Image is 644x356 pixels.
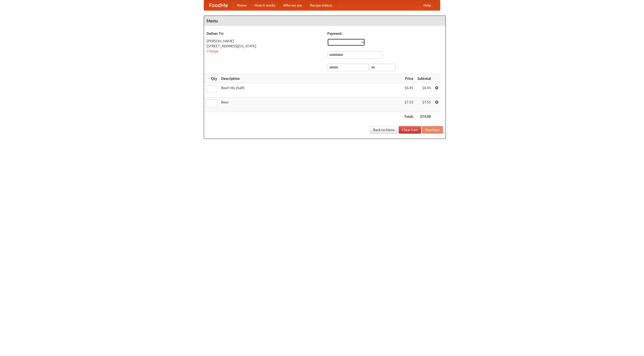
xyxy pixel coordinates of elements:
[207,38,322,44] div: [PERSON_NAME]
[306,0,336,10] a: Recipe videos
[204,16,446,26] h4: Menu
[402,83,415,98] td: $6.45
[207,49,219,53] a: Change
[402,74,415,83] th: Price
[399,126,421,134] a: Clear Cart
[402,112,415,121] th: Total:
[370,126,398,134] a: Back to Menu
[279,0,306,10] a: Who we are
[415,98,433,112] td: $7.55
[415,74,433,83] th: Subtotal
[204,74,219,83] th: Qty
[207,44,322,49] div: [STREET_ADDRESS][US_STATE]
[204,0,233,10] a: FoodMe
[402,98,415,112] td: $7.55
[219,74,402,83] th: Description
[422,126,443,134] button: Purchase
[415,83,433,98] td: $6.45
[219,83,402,98] td: Beef ribs (half)
[207,31,322,36] h5: Deliver To:
[419,0,435,10] a: Help
[251,0,279,10] a: How it works
[415,112,433,121] th: $14.00
[327,31,443,36] h5: Payment:
[233,0,251,10] a: Home
[219,98,402,112] td: Beer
